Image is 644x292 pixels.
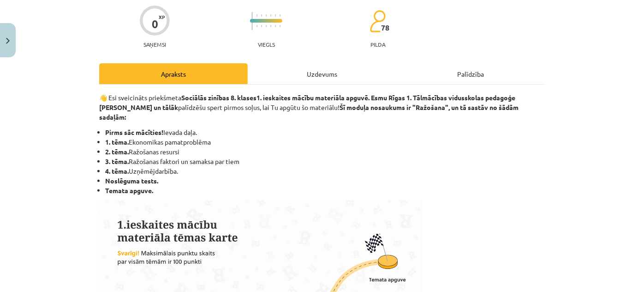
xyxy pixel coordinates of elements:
[105,128,545,137] li: Ievada daļa.
[105,147,129,156] strong: 2. tēma.
[280,14,280,17] img: icon-short-line-57e1e144782c952c97e751825c79c345078a6d821885a25fce030b3d8c18986b.svg
[99,93,515,111] strong: 1. ieskaites mācību materiāla apguvē. Esmu Rīgas 1. Tālmācības vidusskolas pedagoģe [PERSON_NAME]...
[252,12,253,30] img: icon-long-line-d9ea69661e0d244f92f715978eff75569469978d946b2353a9bb055b3ed8787d.svg
[258,41,275,48] p: Viegls
[370,10,386,33] img: students-c634bb4e5e11cddfef0936a35e636f08e4e9abd3cc4e673bd6f9a4125e45ecb1.svg
[261,14,262,17] img: icon-short-line-57e1e144782c952c97e751825c79c345078a6d821885a25fce030b3d8c18986b.svg
[105,176,158,185] strong: Noslēguma tests.
[396,63,545,84] div: Palīdzība
[275,25,276,27] img: icon-short-line-57e1e144782c952c97e751825c79c345078a6d821885a25fce030b3d8c18986b.svg
[99,93,545,122] p: 👋 Esi sveicināts priekšmeta palīdzēšu spert pirmos soļus, lai Tu apgūtu šo materiālu!
[270,25,271,27] img: icon-short-line-57e1e144782c952c97e751825c79c345078a6d821885a25fce030b3d8c18986b.svg
[140,41,170,48] p: Saņemsi
[6,38,10,44] img: icon-close-lesson-0947bae3869378f0d4975bcd49f059093ad1ed9edebbc8119c70593378902aed.svg
[99,63,248,84] div: Apraksts
[105,157,129,165] strong: 3. tēma.
[266,25,267,27] img: icon-short-line-57e1e144782c952c97e751825c79c345078a6d821885a25fce030b3d8c18986b.svg
[152,18,158,30] div: 0
[261,25,262,27] img: icon-short-line-57e1e144782c952c97e751825c79c345078a6d821885a25fce030b3d8c18986b.svg
[105,167,129,175] strong: 4. tēma.
[159,14,165,19] span: XP
[105,166,545,176] li: Uzņēmējdarbība.
[370,41,385,48] p: pilda
[256,25,257,27] img: icon-short-line-57e1e144782c952c97e751825c79c345078a6d821885a25fce030b3d8c18986b.svg
[381,24,389,32] span: 78
[280,25,280,27] img: icon-short-line-57e1e144782c952c97e751825c79c345078a6d821885a25fce030b3d8c18986b.svg
[105,128,163,136] strong: Pirms sāc mācīties!
[181,93,256,102] strong: Sociālās zinības 8. klases
[270,14,271,17] img: icon-short-line-57e1e144782c952c97e751825c79c345078a6d821885a25fce030b3d8c18986b.svg
[105,157,545,166] li: Ražošanas faktori un samaksa par tiem
[105,186,153,195] strong: Temata apguve.
[266,14,267,17] img: icon-short-line-57e1e144782c952c97e751825c79c345078a6d821885a25fce030b3d8c18986b.svg
[275,14,276,17] img: icon-short-line-57e1e144782c952c97e751825c79c345078a6d821885a25fce030b3d8c18986b.svg
[105,138,129,146] strong: 1. tēma.
[105,147,545,157] li: Ražošanas resursi
[105,137,545,147] li: Ekonomikas pamatproblēma
[248,63,396,84] div: Uzdevums
[256,14,257,17] img: icon-short-line-57e1e144782c952c97e751825c79c345078a6d821885a25fce030b3d8c18986b.svg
